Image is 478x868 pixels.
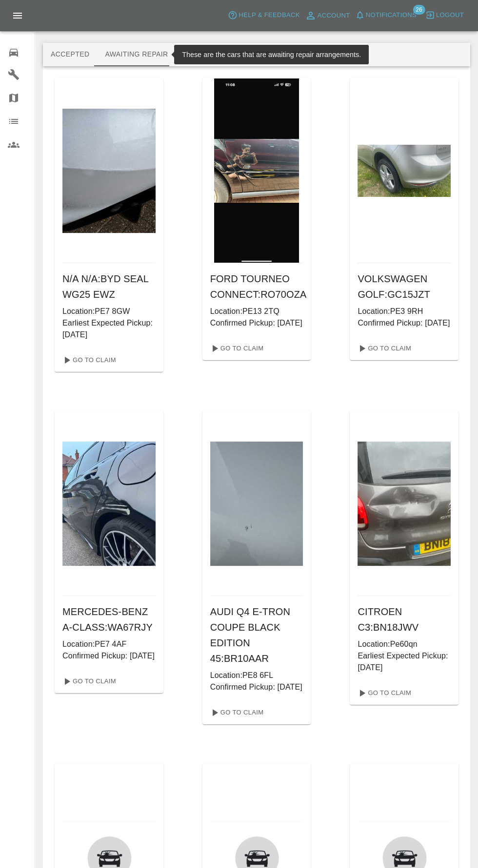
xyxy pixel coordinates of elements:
[358,271,451,302] h6: VOLKSWAGEN GOLF : GC15JZT
[423,8,466,23] button: Logout
[318,10,350,21] span: Account
[97,43,176,66] button: Awaiting Repair
[206,705,266,720] a: Go To Claim
[353,8,419,23] button: Notifications
[227,43,279,66] button: Repaired
[59,674,119,689] a: Go To Claim
[279,43,322,66] button: Paid
[210,604,303,666] h6: AUDI Q4 E-TRON COUPE BLACK EDITION 45 : BR10AAR
[358,638,451,650] p: Location: Pe60qn
[358,317,451,329] p: Confirmed Pickup: [DATE]
[62,638,156,650] p: Location: PE7 4AF
[62,604,156,635] h6: MERCEDES-BENZ A-CLASS : WA67RJY
[210,306,303,317] p: Location: PE13 2TQ
[210,681,303,693] p: Confirmed Pickup: [DATE]
[43,43,97,66] button: Accepted
[210,670,303,681] p: Location: PE8 6FL
[366,10,417,21] span: Notifications
[239,10,299,21] span: Help & Feedback
[358,306,451,317] p: Location: PE3 9RH
[206,341,266,356] a: Go To Claim
[358,604,451,635] h6: CITROEN C3 : BN18JWV
[62,317,156,341] p: Earliest Expected Pickup: [DATE]
[302,8,353,23] a: Account
[6,4,29,27] button: Open drawer
[225,8,302,23] button: Help & Feedback
[62,306,156,317] p: Location: PE7 8GW
[210,317,303,329] p: Confirmed Pickup: [DATE]
[413,5,425,15] span: 26
[354,685,414,701] a: Go To Claim
[59,352,119,368] a: Go To Claim
[354,341,414,356] a: Go To Claim
[436,10,464,21] span: Logout
[62,271,156,302] h6: N/A N/A : BYD SEAL WG25 EWZ
[210,271,303,302] h6: FORD TOURNEO CONNECT : RO70OZA
[62,650,156,662] p: Confirmed Pickup: [DATE]
[176,43,227,66] button: In Repair
[358,650,451,674] p: Earliest Expected Pickup: [DATE]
